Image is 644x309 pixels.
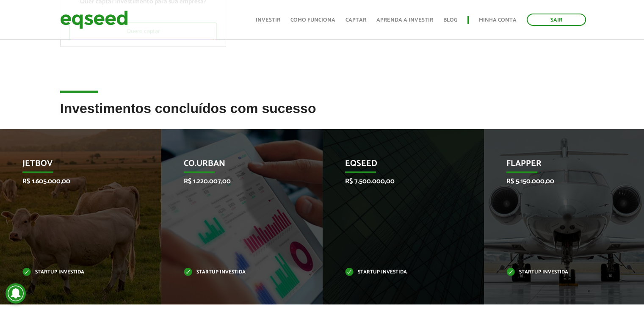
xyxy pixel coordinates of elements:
p: Startup investida [506,270,611,275]
img: EqSeed [60,8,128,31]
p: Flapper [506,159,611,173]
p: R$ 7.500.000,00 [345,177,449,185]
a: Captar [345,17,366,23]
p: R$ 5.150.000,00 [506,177,611,185]
p: JetBov [22,159,127,173]
p: Co.Urban [184,159,288,173]
p: R$ 1.220.007,00 [184,177,288,185]
h2: Investimentos concluídos com sucesso [60,101,584,129]
a: Sair [527,14,586,26]
a: Como funciona [290,17,335,23]
a: Blog [443,17,457,23]
a: Aprenda a investir [376,17,433,23]
p: R$ 1.605.000,00 [22,177,127,185]
p: Startup investida [22,270,127,275]
p: EqSeed [345,159,449,173]
p: Startup investida [184,270,288,275]
a: Minha conta [479,17,517,23]
p: Startup investida [345,270,449,275]
a: Investir [256,17,280,23]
